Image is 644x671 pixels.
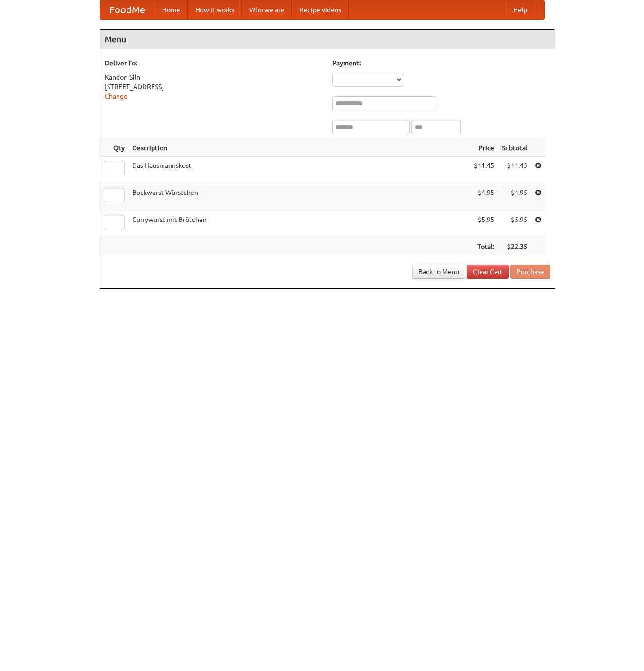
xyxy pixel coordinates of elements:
[128,211,470,238] td: Currywurst mit Brötchen
[498,157,531,184] td: $11.45
[100,139,128,157] th: Qty
[470,184,498,211] td: $4.95
[332,58,550,68] h5: Payment:
[105,92,127,100] a: Change
[105,73,323,82] div: Kandori Siln
[128,184,470,211] td: Bockwurst Würstchen
[412,265,465,279] a: Back to Menu
[105,82,323,92] div: [STREET_ADDRESS]
[105,58,323,68] h5: Deliver To:
[292,0,349,19] a: Recipe videos
[506,0,535,19] a: Help
[470,211,498,238] td: $5.95
[154,0,188,19] a: Home
[467,265,509,279] a: Clear Cart
[100,30,555,49] h4: Menu
[498,184,531,211] td: $4.95
[470,157,498,184] td: $11.45
[242,0,292,19] a: Who we are
[498,238,531,256] th: $22.35
[470,139,498,157] th: Price
[100,0,154,19] a: FoodMe
[188,0,242,19] a: How it works
[498,211,531,238] td: $5.95
[498,139,531,157] th: Subtotal
[128,157,470,184] td: Das Hausmannskost
[128,139,470,157] th: Description
[470,238,498,256] th: Total:
[510,265,550,279] button: Purchase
